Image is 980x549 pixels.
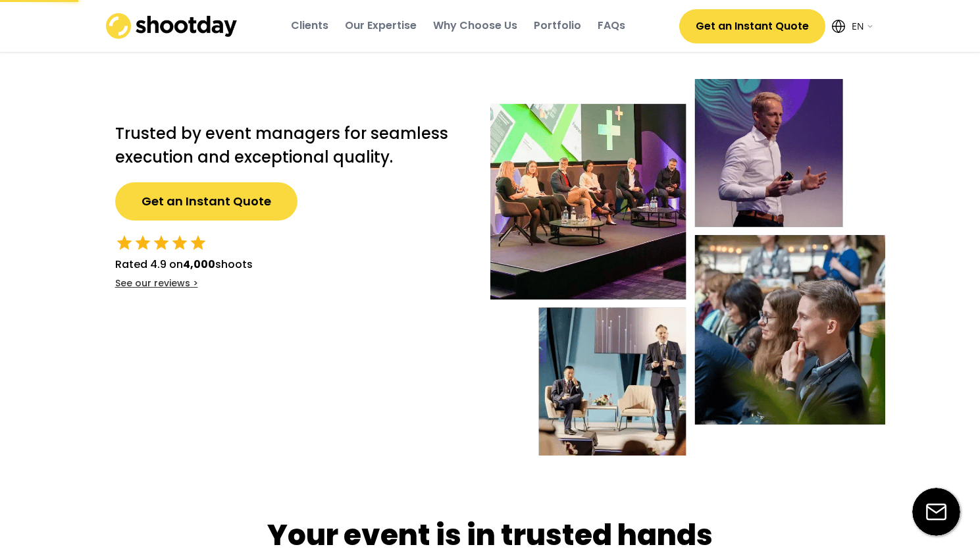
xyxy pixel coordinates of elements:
img: shootday_logo.png [106,13,238,39]
button: Get an Instant Quote [115,182,297,221]
img: email-icon%20%281%29.svg [912,488,960,536]
h2: Trusted by event managers for seamless execution and exceptional quality. [115,122,464,169]
button: Get an Instant Quote [679,9,825,43]
strong: 4,000 [183,257,215,272]
img: Event-hero-intl%402x.webp [490,79,885,456]
button: star [170,234,189,252]
div: Why Choose Us [433,18,517,33]
div: Clients [291,18,328,33]
div: Rated 4.9 on shoots [115,257,253,273]
div: See our reviews > [115,277,198,290]
button: star [189,234,207,252]
div: Portfolio [534,18,581,33]
div: Our Expertise [345,18,417,33]
div: FAQs [598,18,625,33]
button: star [115,234,134,252]
button: star [152,234,170,252]
button: star [134,234,152,252]
img: Icon%20feather-globe%20%281%29.svg [832,20,845,33]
